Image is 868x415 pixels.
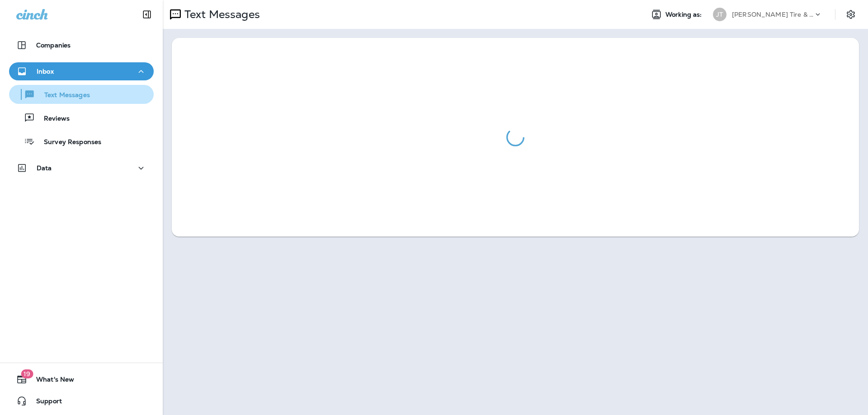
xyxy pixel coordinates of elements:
[9,108,154,127] button: Reviews
[37,164,52,172] p: Data
[9,36,154,54] button: Companies
[35,138,101,147] p: Survey Responses
[665,11,704,19] span: Working as:
[21,369,33,378] span: 19
[36,42,71,49] p: Companies
[9,85,154,104] button: Text Messages
[181,8,260,21] p: Text Messages
[35,91,90,100] p: Text Messages
[732,11,813,18] p: [PERSON_NAME] Tire & Auto
[843,6,859,23] button: Settings
[9,62,154,80] button: Inbox
[9,132,154,151] button: Survey Responses
[35,115,70,123] p: Reviews
[713,8,726,21] div: JT
[27,397,62,408] span: Support
[37,68,54,75] p: Inbox
[134,5,160,23] button: Collapse Sidebar
[27,376,74,387] span: What's New
[9,159,154,177] button: Data
[9,392,154,410] button: Support
[9,370,154,388] button: 19What's New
